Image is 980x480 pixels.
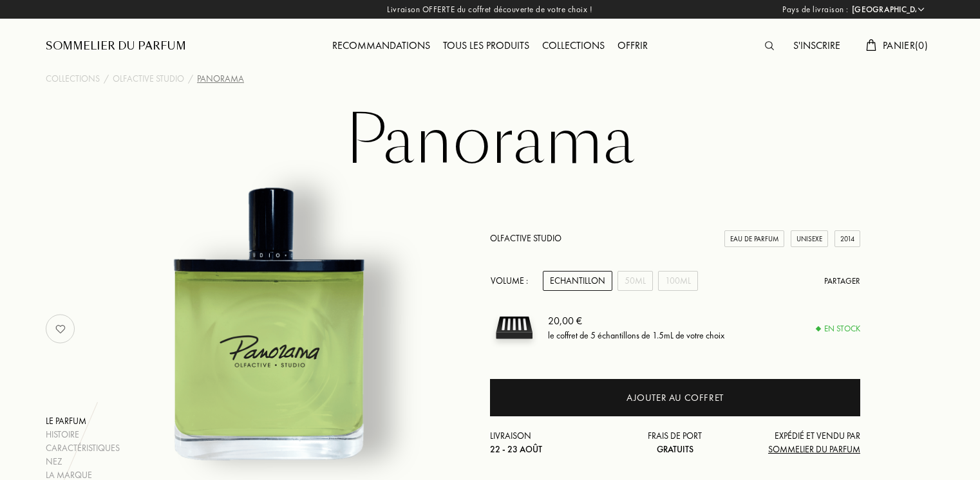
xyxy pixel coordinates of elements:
img: cart.svg [866,39,876,51]
div: Volume : [490,271,535,291]
div: Echantillon [543,271,612,291]
img: no_like_p.png [48,316,73,342]
div: Le parfum [46,414,120,428]
a: Collections [46,72,100,86]
div: Expédié et vendu par [737,429,860,456]
a: Sommelier du Parfum [46,39,186,54]
div: Tous les produits [437,38,536,55]
a: Olfactive Studio [113,72,184,86]
span: Panier ( 0 ) [883,39,928,52]
div: 50mL [617,271,653,291]
img: search_icn.svg [765,41,774,50]
a: Olfactive Studio [490,232,561,244]
a: S'inscrire [787,39,847,52]
a: Offrir [611,39,654,52]
a: Tous les produits [437,39,536,52]
div: le coffret de 5 échantillons de 1.5mL de votre choix [548,329,724,342]
div: Ajouter au coffret [627,391,724,405]
span: Sommelier du Parfum [768,443,860,455]
a: Collections [536,39,611,52]
div: Recommandations [326,38,437,55]
h1: Panorama [168,106,812,176]
div: Collections [536,38,611,55]
img: sample box [490,304,538,352]
div: S'inscrire [787,38,847,55]
div: Caractéristiques [46,441,120,455]
div: 2014 [834,230,860,248]
div: Offrir [611,38,654,55]
div: Histoire [46,428,120,441]
div: / [104,72,109,86]
span: Pays de livraison : [782,3,849,16]
div: Eau de Parfum [724,230,784,248]
div: Nez [46,455,120,468]
div: 100mL [658,271,698,291]
div: / [188,72,193,86]
div: Panorama [197,72,244,86]
div: Unisexe [791,230,828,248]
a: Recommandations [326,39,437,52]
span: 22 - 23 août [490,443,542,455]
div: Frais de port [614,429,737,456]
div: 20,00 € [548,313,724,329]
div: En stock [816,322,860,335]
div: Livraison [490,429,614,456]
span: Gratuits [657,443,693,455]
div: Partager [824,275,860,288]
